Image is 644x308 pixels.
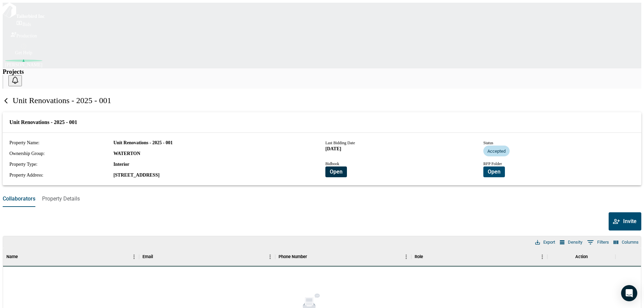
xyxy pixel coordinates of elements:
button: Menu [401,252,411,262]
span: Get Help [15,50,32,55]
div: Phone Number [279,247,307,266]
button: Invite [609,212,641,230]
span: Invite [623,218,637,225]
span: Property Details [42,195,80,202]
span: Last Bidding Date [325,141,355,145]
span: Status [483,141,493,145]
span: [STREET_ADDRESS] [114,173,160,178]
div: Open Intercom Messenger [621,285,637,301]
span: Bids [22,22,31,27]
div: Action [547,247,615,266]
span: [DATE] [325,146,341,151]
button: Open notification feed [8,75,22,86]
div: Action [575,247,588,266]
div: Name [6,247,18,266]
div: Email [139,247,275,266]
a: Production [10,31,37,39]
div: Email [142,247,153,266]
button: Density [558,238,584,247]
span: Unit Renovations - 2025 - 001 [114,140,173,145]
span: Property Type: [9,162,37,167]
button: Menu [537,252,547,262]
button: Sort [153,252,162,261]
span: Bidbook [325,161,339,166]
span: Ownership Group: [9,151,45,156]
span: [PERSON_NAME] [5,62,42,67]
div: Name [3,247,139,266]
button: Export [534,238,557,247]
span: Property Name: [9,140,39,145]
div: Role [411,247,547,266]
div: Role [415,247,423,266]
span: Unit Renovations - 2025 - 001 [9,119,77,126]
span: Collaborators [3,195,35,202]
span: Open [330,168,343,175]
button: Open [483,166,505,177]
span: Open [488,168,501,175]
button: Menu [265,252,275,262]
div: Phone Number [275,247,411,266]
span: Property Address: [9,173,43,178]
span: Tailorbird Inc [16,14,45,19]
button: Menu [129,252,139,262]
span: RFP Folder [483,161,502,166]
span: WATERTON [114,151,140,156]
a: Open [325,168,347,174]
span: Interior [114,162,129,167]
button: Open [325,166,347,177]
span: Accepted [483,149,510,154]
span: Projects [3,68,24,75]
a: Open [483,168,505,174]
button: Sort [307,252,317,261]
button: Sort [423,252,432,261]
span: Unit Renovations - 2025 - 001 [13,96,111,105]
button: Select columns [612,238,640,247]
a: Bids [16,20,31,28]
button: Show filters [585,237,611,248]
span: Production [17,33,37,38]
button: Sort [18,252,27,261]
